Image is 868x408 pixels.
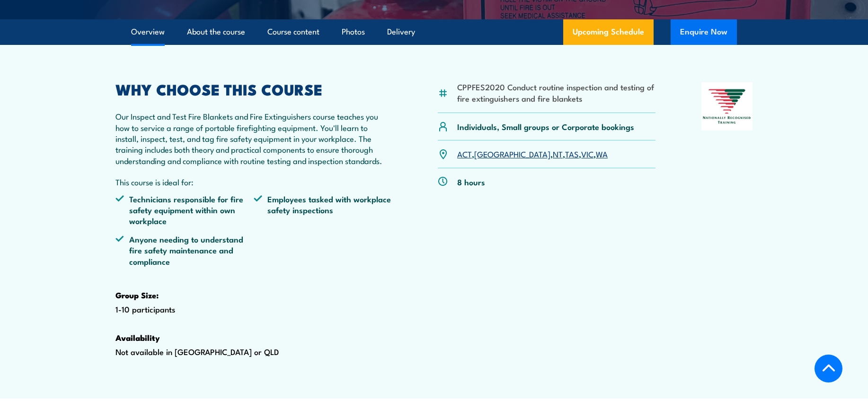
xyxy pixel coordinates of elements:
p: This course is ideal for: [115,176,392,187]
p: Individuals, Small groups or Corporate bookings [457,121,634,132]
a: Delivery [387,19,415,44]
li: Technicians responsible for fire safety equipment within own workplace [115,193,254,226]
strong: Availability [115,331,160,344]
a: Overview [131,19,165,44]
a: VIC [581,148,593,159]
li: CPPFES2020 Conduct routine inspection and testing of fire extinguishers and fire blankets [457,81,655,104]
p: 8 hours [457,176,485,187]
img: Nationally Recognised Training logo. [701,82,753,130]
a: TAS [565,148,579,159]
div: 1-10 participants Not available in [GEOGRAPHIC_DATA] or QLD [115,82,392,387]
strong: Group Size: [115,289,159,301]
a: NT [553,148,563,159]
li: Employees tasked with workplace safety inspections [254,193,392,226]
a: WA [596,148,608,159]
h2: WHY CHOOSE THIS COURSE [115,82,392,95]
a: [GEOGRAPHIC_DATA] [474,148,550,159]
li: Anyone needing to understand fire safety maintenance and compliance [115,234,254,267]
button: Enquire Now [671,19,737,45]
a: Course content [267,19,319,44]
a: ACT [457,148,472,159]
p: Our Inspect and Test Fire Blankets and Fire Extinguishers course teaches you how to service a ran... [115,111,392,166]
a: About the course [187,19,245,44]
a: Upcoming Schedule [563,19,654,45]
a: Photos [342,19,365,44]
p: , , , , , [457,148,608,159]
